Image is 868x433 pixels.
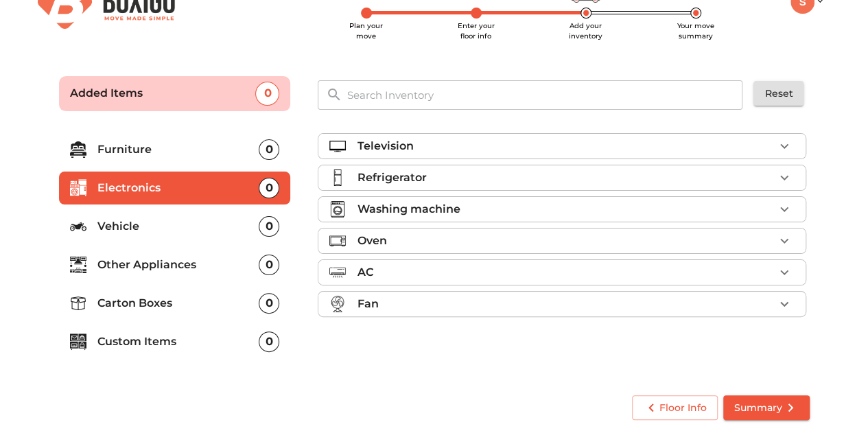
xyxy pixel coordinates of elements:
[734,399,799,417] span: Summary
[357,233,386,249] p: Oven
[259,331,279,352] div: 0
[255,82,279,106] div: 0
[259,293,279,314] div: 0
[643,399,707,417] span: Floor Info
[97,295,259,312] p: Carton Boxes
[357,138,413,154] p: Television
[259,139,279,160] div: 0
[458,21,495,40] span: Enter your floor info
[329,296,346,312] img: fan
[677,21,714,40] span: Your move summary
[764,85,793,102] span: Reset
[338,80,752,110] input: Search Inventory
[70,85,256,102] p: Added Items
[357,264,373,281] p: AC
[357,169,426,186] p: Refrigerator
[357,296,378,312] p: Fan
[259,255,279,275] div: 0
[723,395,810,421] button: Summary
[97,218,259,235] p: Vehicle
[349,21,383,40] span: Plan your move
[357,201,460,218] p: Washing machine
[329,233,346,249] img: oven
[329,138,346,154] img: television
[753,81,804,106] button: Reset
[97,333,259,350] p: Custom Items
[569,21,602,40] span: Add your inventory
[259,178,279,198] div: 0
[329,264,346,281] img: air_conditioner
[259,216,279,237] div: 0
[97,141,259,158] p: Furniture
[97,180,259,196] p: Electronics
[329,169,346,186] img: refrigerator
[97,257,259,273] p: Other Appliances
[329,201,346,218] img: washing_machine
[632,395,718,421] button: Floor Info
